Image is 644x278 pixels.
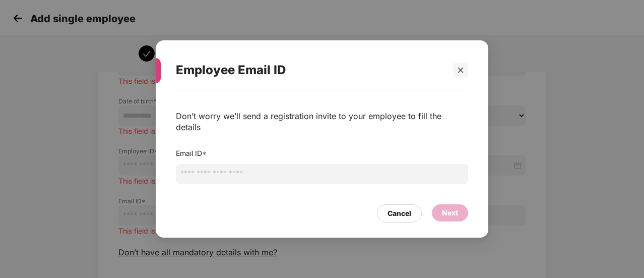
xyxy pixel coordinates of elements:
div: Cancel [388,208,411,219]
label: Email ID [176,149,207,157]
div: Next [442,207,458,218]
div: Don’t worry we’ll send a registration invite to your employee to fill the details [176,110,468,133]
div: Employee Email ID [176,50,444,90]
span: close [457,67,464,74]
